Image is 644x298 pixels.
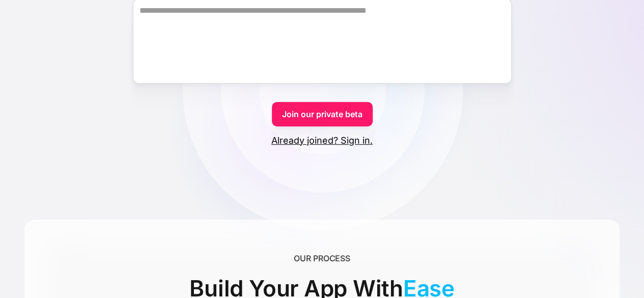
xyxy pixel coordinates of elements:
a: Join our private beta [272,102,373,126]
div: OUR PROCESS [294,252,350,264]
a: Already joined? Sign in. [271,134,373,147]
